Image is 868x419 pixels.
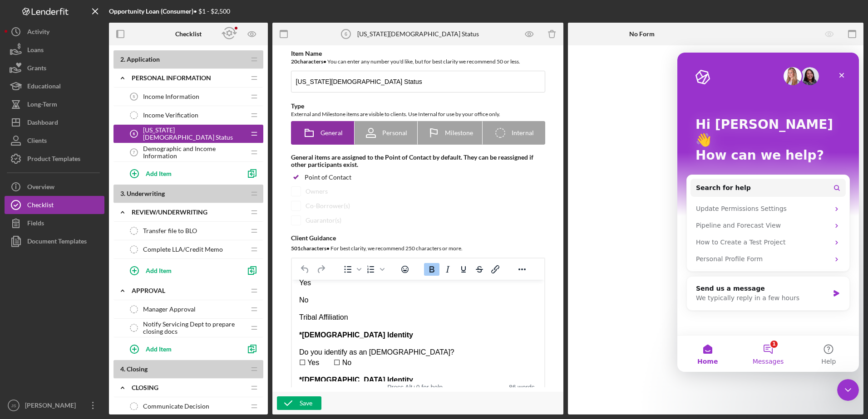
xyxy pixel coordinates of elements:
b: Checklist [175,30,202,38]
div: Owners [306,188,328,195]
div: Long-Term [27,95,57,116]
span: Manager Approval [143,306,196,313]
button: Overview [5,178,104,196]
button: Italic [440,263,455,276]
button: Loans [5,41,104,59]
a: Clients [5,132,104,150]
button: Dashboard [5,113,104,132]
button: Strikethrough [472,263,487,276]
div: Clients [27,132,47,152]
div: • $1 - $2,500 [109,8,230,15]
button: Activity [5,23,104,41]
span: Internal [512,129,534,136]
button: Grants [5,59,104,77]
div: Educational [27,77,61,97]
button: Bold [424,263,439,276]
div: Numbered list [363,263,386,276]
button: Insert/edit link [488,263,503,276]
tspan: 5 [133,94,135,99]
span: 4 . [120,365,125,373]
span: [US_STATE][DEMOGRAPHIC_DATA] Status [143,127,245,141]
div: Dashboard [27,113,58,134]
iframe: Intercom live chat [677,53,859,372]
span: Notify Servicing Dept to prepare closing docs [143,321,245,335]
button: Save [277,396,321,410]
b: No Form [629,30,655,38]
button: Educational [5,77,104,95]
span: Personal [382,129,407,136]
button: Redo [313,263,329,276]
p: Do you identify as an [DEMOGRAPHIC_DATA]? ☐ Yes ☐ No [7,68,245,88]
div: Document Templates [27,232,87,253]
span: Income Information [143,93,199,100]
div: Approval [132,287,245,294]
a: Fields [5,214,104,232]
span: Application [127,55,160,63]
div: Item Name [291,50,545,57]
button: Add Item [123,261,241,279]
div: For best clarity, we recommend 250 characters or more. [291,244,545,253]
iframe: Intercom live chat [837,379,859,401]
div: General items are assigned to the Point of Contact by default. They can be reassigned if other pa... [291,154,545,168]
div: Bullet list [340,263,363,276]
div: Add Item [146,262,172,279]
button: Checklist [5,196,104,214]
div: Review/Underwriting [132,209,245,216]
b: 501 character s • [291,245,330,252]
tspan: 7 [133,150,135,155]
div: Point of Contact [305,174,351,181]
div: Activity [27,23,49,43]
tspan: 6 [344,31,347,37]
button: Add Item [123,164,241,182]
b: 20 character s • [291,58,326,65]
div: Guarantor(s) [306,217,341,224]
div: Personal Information [132,74,245,82]
div: Press Alt+0 for help [375,384,455,391]
p: No [7,15,245,25]
span: Complete LLA/Credit Memo [143,246,223,253]
span: Underwriting [127,190,165,197]
button: JS[PERSON_NAME] [5,396,104,414]
button: Preview as [242,24,262,44]
div: Co-Borrower(s) [306,202,350,209]
strong: *[DEMOGRAPHIC_DATA] Identity [7,96,121,104]
button: 86 words [509,384,535,391]
div: [US_STATE][DEMOGRAPHIC_DATA] Status [357,30,479,38]
button: Product Templates [5,150,104,168]
button: Emojis [397,263,413,276]
div: [PERSON_NAME] [23,396,82,417]
div: Type [291,102,545,110]
button: Long-Term [5,95,104,113]
p: Tribal Affiliation [7,33,245,43]
div: Loans [27,41,44,61]
button: Add Item [123,340,241,358]
div: You can enter any number you'd like, but for best clarity we recommend 50 or less. [291,57,545,66]
div: Grants [27,59,46,79]
tspan: 6 [133,132,135,136]
span: Closing [127,365,148,373]
text: JS [11,403,16,408]
div: Overview [27,178,54,198]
